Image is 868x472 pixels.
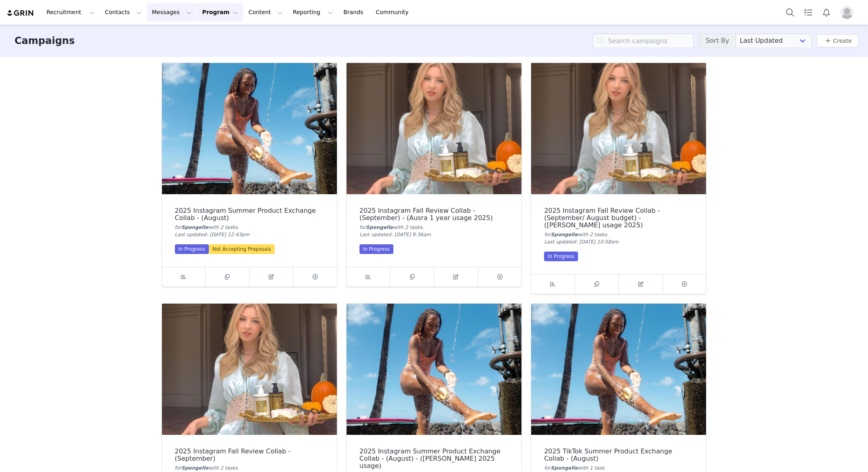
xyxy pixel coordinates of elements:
div: In Progress [359,244,393,254]
div: 2025 Instagram Summer Product Exchange Collab - (August) - ([PERSON_NAME] 2025 usage) [359,448,509,470]
div: 2025 Instagram Fall Review Collab - (September) - (Ausra 1 year usage 2025) [359,207,509,222]
div: Not Accepting Proposals [209,244,275,254]
div: 2025 Instagram Summer Product Exchange Collab - (August) [175,207,324,222]
div: for with 2 task . [359,224,509,231]
span: s [235,465,237,471]
div: for with 2 task . [544,231,693,238]
button: Content [244,3,288,21]
img: 2025 Instagram Summer Product Exchange Collab - (August) - (Angelle 2025 usage) [347,304,521,435]
span: s [235,224,237,230]
button: Reporting [288,3,338,21]
img: 2025 Instagram Summer Product Exchange Collab - (August) [162,63,337,194]
div: Last updated: [DATE] 12:43pm [175,231,324,238]
span: s [420,224,422,230]
a: Tasks [799,3,817,21]
img: 2025 Instagram Fall Review Collab - (September) [162,304,337,435]
span: Spongelle [366,224,393,230]
span: Spongelle [181,224,208,230]
button: Search [781,3,799,21]
button: Program [197,3,243,21]
span: Spongelle [551,465,578,471]
span: Spongelle [181,465,208,471]
input: Search campaigns [593,34,694,48]
span: s [605,232,607,237]
button: Notifications [818,3,835,21]
img: 2025 Instagram Fall Review Collab - (September) - (Ausra 1 year usage 2025) [347,63,521,194]
div: In Progress [175,244,209,254]
div: 2025 TikTok Summer Product Exchange Collab - (August) [544,448,693,462]
img: placeholder-profile.jpg [841,6,853,19]
a: Brands [338,3,370,21]
span: Spongelle [551,232,578,237]
div: for with 2 task . [175,224,324,231]
a: Community [371,3,417,21]
img: 2025 TikTok Summer Product Exchange Collab - (August) [531,304,706,435]
button: Create [817,34,858,47]
img: 2025 Instagram Fall Review Collab - (September/ August budget) - (Angelle usage 2025) [531,63,706,194]
div: 2025 Instagram Fall Review Collab - (September/ August budget) - ([PERSON_NAME] usage 2025) [544,207,693,229]
div: for with 1 task . [544,464,693,472]
button: Recruitment [42,3,100,21]
div: Last updated: [DATE] 10:58am [544,238,693,245]
div: for with 2 task . [175,464,324,472]
button: Messages [147,3,197,21]
button: Profile [836,6,862,19]
a: Create [823,36,852,46]
div: In Progress [544,252,578,261]
img: grin logo [6,9,35,17]
h3: Campaigns [15,34,75,48]
div: 2025 Instagram Fall Review Collab - (September) [175,448,324,462]
button: Contacts [100,3,147,21]
div: Last updated: [DATE] 9:36am [359,231,509,238]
